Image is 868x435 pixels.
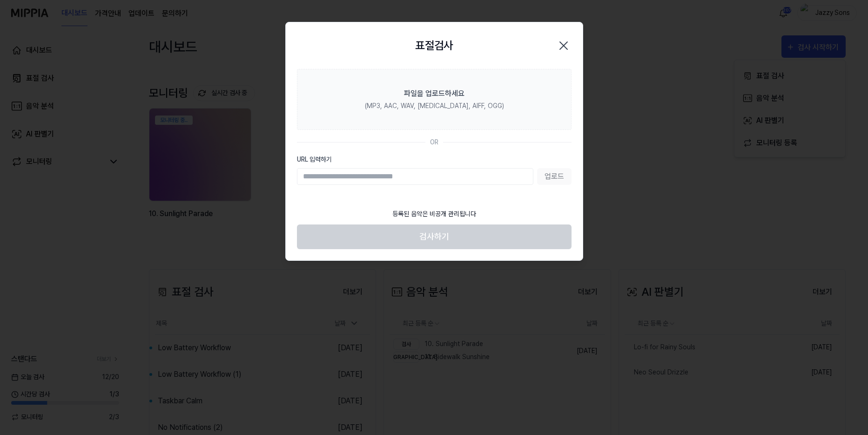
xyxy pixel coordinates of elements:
div: (MP3, AAC, WAV, [MEDICAL_DATA], AIFF, OGG) [364,101,504,111]
h2: 표절검사 [415,37,453,54]
div: 등록된 음악은 비공개 관리됩니다 [387,204,482,224]
label: URL 입력하기 [297,155,572,164]
div: 파일을 업로드하세요 [404,88,464,99]
div: OR [430,137,438,147]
